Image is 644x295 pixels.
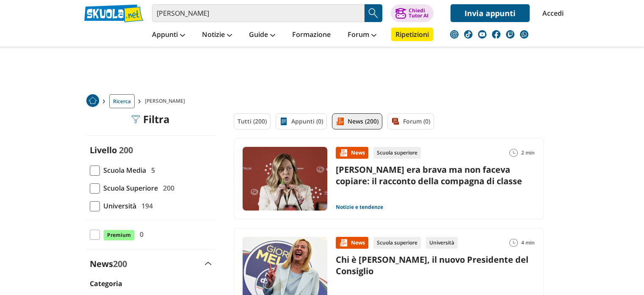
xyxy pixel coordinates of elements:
[148,165,155,176] span: 5
[234,113,271,129] a: Tutti (200)
[103,230,135,241] span: Premium
[336,204,383,211] a: Notizie e tendenze
[506,30,514,39] img: twitch
[200,28,234,43] a: Notizie
[391,4,434,22] button: ChiediTutor AI
[100,183,158,194] span: Scuola Superiore
[336,254,528,277] a: Chi è [PERSON_NAME], il nuovo Presidente del Consiglio
[86,94,99,108] a: Home
[145,94,188,108] span: [PERSON_NAME]
[205,262,212,265] img: Apri e chiudi sezione
[119,144,133,156] span: 200
[492,30,500,39] img: facebook
[113,258,127,270] span: 200
[90,258,127,270] label: News
[509,149,518,157] img: Tempo lettura
[373,237,421,249] div: Scuola superiore
[542,4,560,22] a: Accedi
[160,183,174,194] span: 200
[365,4,382,22] button: Search Button
[138,200,153,211] span: 194
[451,4,530,22] a: Invia appunti
[332,113,382,129] a: News (200)
[450,30,459,39] img: instagram
[464,30,473,39] img: tiktok
[150,28,187,43] a: Appunti
[136,229,144,240] span: 0
[243,147,327,211] img: Immagine news
[367,7,380,20] img: Cerca appunti, riassunti o versioni
[339,239,348,247] img: News contenuto
[426,237,458,249] div: Università
[339,149,348,157] img: News contenuto
[100,165,146,176] span: Scuola Media
[336,147,368,159] div: News
[373,147,421,159] div: Scuola superiore
[478,30,486,39] img: youtube
[521,147,535,159] span: 2 min
[290,28,333,43] a: Formazione
[247,28,277,43] a: Guide
[86,94,99,107] img: Home
[152,4,365,22] input: Cerca appunti, riassunti o versioni
[336,164,522,187] a: [PERSON_NAME] era brava ma non faceva copiare: il racconto della compagna di classe
[109,94,135,108] a: Ricerca
[336,237,368,249] div: News
[131,113,170,125] div: Filtra
[391,28,433,41] a: Ripetizioni
[90,279,122,288] label: Categoria
[521,237,535,249] span: 4 min
[409,8,428,18] div: Chiedi Tutor AI
[520,30,528,39] img: WhatsApp
[131,115,140,124] img: Filtra filtri mobile
[90,144,117,156] label: Livello
[100,200,136,211] span: Università
[509,239,518,247] img: Tempo lettura
[345,28,379,43] a: Forum
[336,117,344,126] img: News filtro contenuto attivo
